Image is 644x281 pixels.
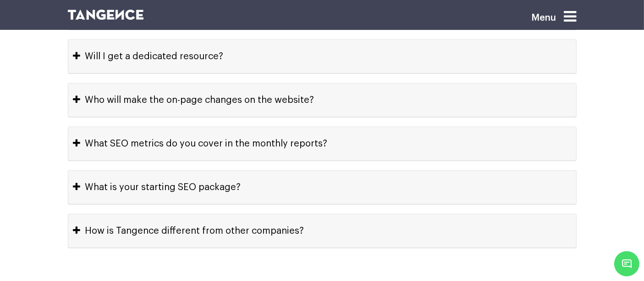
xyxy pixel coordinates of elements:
[68,84,576,117] button: Who will make the on-page changes on the website?
[68,214,576,247] button: How is Tangence different from other companies?
[68,127,576,160] button: What SEO metrics do you cover in the monthly reports?
[614,251,639,276] span: Chat Widget
[68,10,144,20] img: logo SVG
[68,40,576,73] button: Will I get a dedicated resource?
[68,171,576,204] button: What is your starting SEO package?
